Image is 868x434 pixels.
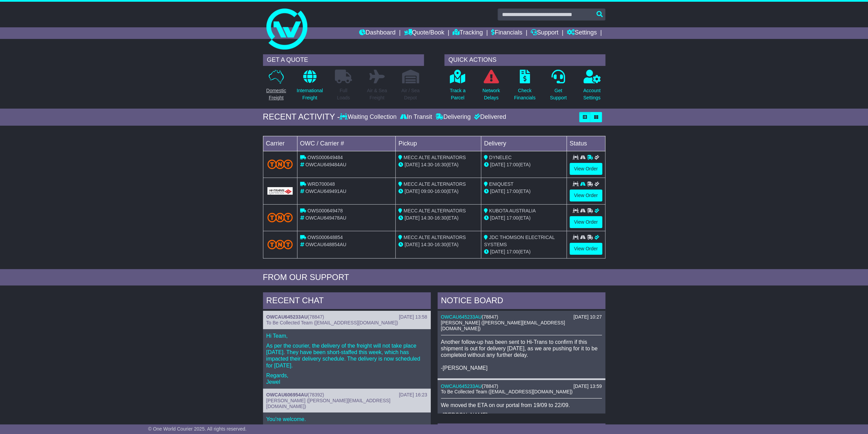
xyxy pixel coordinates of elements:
[435,242,446,247] span: 16:30
[267,187,293,195] img: GetCarrierServiceLogo
[421,188,433,194] span: 09:00
[441,402,602,408] p: We moved the ETA on our portal from 19/09 to 22/09.
[482,69,500,105] a: NetworkDelays
[403,181,466,187] span: MECC ALTE ALTERNATORS
[484,161,564,168] div: (ETA)
[404,162,420,167] span: [DATE]
[263,272,605,282] div: FROM OUR SUPPORT
[472,113,506,121] div: Delivered
[483,383,497,389] span: 78847
[514,69,536,105] a: CheckFinancials
[263,54,424,66] div: GET A QUOTE
[266,320,398,325] span: To Be Collected Team ([EMAIL_ADDRESS][DOMAIN_NAME])
[266,314,308,320] a: OWCAU645233AU
[266,314,427,320] div: ( )
[309,314,323,320] span: 78847
[489,181,514,187] span: ENIQUEST
[506,215,518,221] span: 17:00
[453,27,483,39] a: Tracking
[514,87,535,101] p: Check Financials
[421,162,433,167] span: 14:30
[438,292,605,311] div: NOTICE BOARD
[296,69,323,105] a: InternationalFreight
[570,163,602,175] a: View Order
[491,27,522,39] a: Financials
[263,292,431,311] div: RECENT CHAT
[489,208,536,213] span: KUBOTA AUSTRALIA
[481,136,567,151] td: Delivery
[398,214,478,222] div: - (ETA)
[435,188,446,194] span: 16:00
[263,136,297,151] td: Carrier
[359,27,396,39] a: Dashboard
[403,235,466,240] span: MECC ALTE ALTERNATORS
[403,155,466,160] span: MECC ALTE ALTERNATORS
[441,314,602,320] div: ( )
[267,213,293,222] img: TNT_Domestic.png
[549,69,567,105] a: GetSupport
[266,333,427,339] p: Hi Team,
[267,240,293,249] img: TNT_Domestic.png
[450,69,466,105] a: Track aParcel
[398,241,478,248] div: - (ETA)
[570,243,602,255] a: View Order
[506,188,518,194] span: 17:00
[490,162,505,167] span: [DATE]
[267,159,293,169] img: TNT_Domestic.png
[506,162,518,167] span: 17:00
[307,208,343,213] span: OWS000649478
[567,27,597,39] a: Settings
[441,412,602,418] p: -[PERSON_NAME]
[266,392,427,398] div: ( )
[490,249,505,254] span: [DATE]
[309,392,323,397] span: 78392
[266,69,286,105] a: DomesticFreight
[297,136,396,151] td: OWC / Carrier #
[490,215,505,221] span: [DATE]
[404,242,420,247] span: [DATE]
[434,113,472,121] div: Delivering
[401,87,420,101] p: Air / Sea Depot
[441,383,602,389] div: ( )
[421,242,433,247] span: 14:30
[403,208,466,213] span: MECC ALTE ALTERNATORS
[266,342,427,369] p: As per the courier, the delivery of the freight will not take place [DATE]. They have been short-...
[441,383,482,389] a: OWCAU645233AU
[305,162,346,167] span: OWCAU649484AU
[404,188,420,194] span: [DATE]
[305,188,346,194] span: OWCAU649491AU
[441,314,482,320] a: OWCAU645233AU
[570,190,602,201] a: View Order
[148,426,247,432] span: © One World Courier 2025. All rights reserved.
[444,54,605,66] div: QUICK ACTIONS
[490,188,505,194] span: [DATE]
[398,161,478,168] div: - (ETA)
[531,27,558,39] a: Support
[489,155,512,160] span: DYNELEC
[450,87,466,101] p: Track a Parcel
[266,87,286,101] p: Domestic Freight
[396,136,481,151] td: Pickup
[398,188,478,195] div: - (ETA)
[441,389,573,394] span: To Be Collected Team ([EMAIL_ADDRESS][DOMAIN_NAME])
[435,215,446,221] span: 16:30
[404,27,444,39] a: Quote/Book
[305,242,346,247] span: OWCAU648854AU
[506,249,518,254] span: 17:00
[421,215,433,221] span: 14:30
[484,214,564,222] div: (ETA)
[335,87,352,101] p: Full Loads
[583,69,601,105] a: AccountSettings
[307,181,335,187] span: WRD700048
[573,314,602,320] div: [DATE] 10:27
[567,136,605,151] td: Status
[367,87,387,101] p: Air & Sea Freight
[484,235,555,247] span: JDC THOMSON ELECTRICAL SYSTEMS
[297,87,323,101] p: International Freight
[398,113,434,121] div: In Transit
[482,87,500,101] p: Network Delays
[266,392,308,397] a: OWCAU606954AU
[307,155,343,160] span: OWS000649484
[484,188,564,195] div: (ETA)
[441,339,602,372] p: Another follow-up has been sent to Hi-Trans to confirm if this shipment is out for delivery [DATE...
